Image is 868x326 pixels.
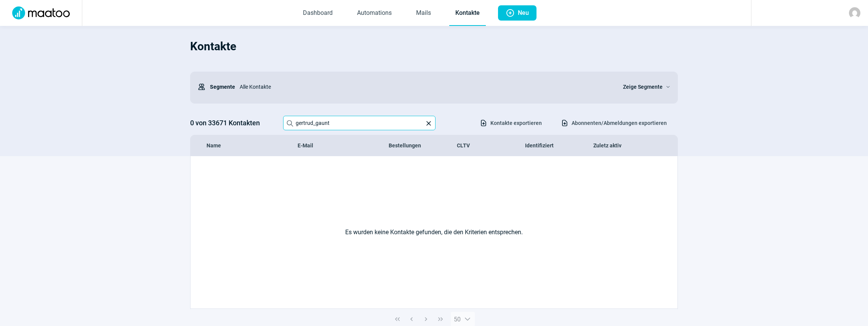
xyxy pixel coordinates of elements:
[190,117,275,129] h3: 0 von 33671 Kontakten
[457,142,525,149] div: CLTV
[190,34,678,59] h1: Kontakte
[198,79,235,94] div: Segmente
[593,142,661,149] div: Zuletz aktiv
[849,7,860,19] img: avatar
[553,117,675,129] button: Abonnenten/Abmeldungen exportieren
[498,5,536,21] button: Neu
[410,1,437,26] a: Mails
[345,228,523,237] span: Es wurden keine Kontakte gefunden, die den Kriterien entsprechen.
[449,1,486,26] a: Kontakte
[283,116,436,130] input: Search
[351,1,398,26] a: Automations
[235,79,614,94] div: Alle Kontakte
[298,142,389,149] div: E-Mail
[207,142,298,149] div: Name
[8,6,74,19] img: Logo
[572,117,667,129] span: Abonnenten/Abmeldungen exportieren
[297,1,339,26] a: Dashboard
[472,117,550,129] button: Kontakte exportieren
[525,142,593,149] div: Identifiziert
[490,117,542,129] span: Kontakte exportieren
[623,82,663,91] span: Zeige Segmente
[518,5,529,21] span: Neu
[389,142,457,149] div: Bestellungen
